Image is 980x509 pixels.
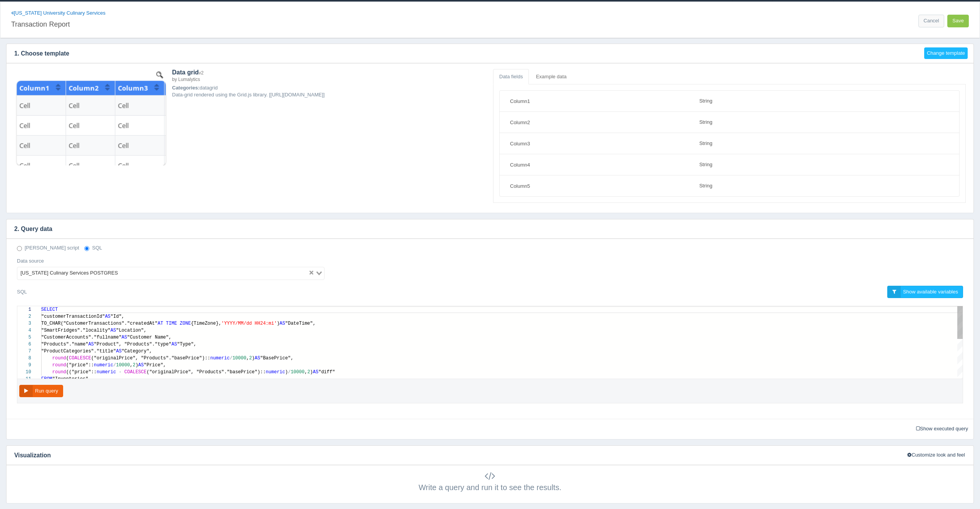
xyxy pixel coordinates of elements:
button: Change template [924,47,968,59]
span: FROM [41,376,52,382]
input: Field name [505,137,689,150]
span: [US_STATE] Culinary Services POSTGRES [19,269,120,278]
span: ("originalPrice", "Products"."basePrice"):: [91,356,211,361]
div: 3 [17,320,31,327]
span: 'YYYY/MM/dd HH24:mi' [221,321,277,326]
label: SQL [84,244,102,252]
span: "CustomerAccounts"."fullname" [41,335,122,340]
span: numeric [97,369,116,375]
span: round [52,369,66,375]
div: 7 [17,348,31,355]
a: Cancel [918,15,944,27]
span: AS [116,349,121,354]
div: 2 [17,313,31,320]
span: SELECT [41,307,58,312]
span: round [52,356,66,361]
a: Data fields [493,69,529,85]
span: COALESCE [69,356,91,361]
div: 4 [17,327,31,334]
div: 8 [17,355,31,362]
span: AS [255,356,260,361]
span: ) [135,362,138,368]
span: , [246,356,249,361]
h4: 1. Choose template [7,44,918,63]
div: Search for option [17,267,324,280]
span: Show available variables [903,289,958,295]
span: "Customer Name", [127,335,171,340]
span: / [230,356,232,361]
button: Clear Selected [309,270,313,277]
span: round [52,362,66,368]
a: Show executed query [913,423,971,435]
small: by Lumalytics [172,77,200,82]
div: 6 [17,341,31,348]
h4: 2. Query data [7,219,962,239]
span: ) [285,369,288,375]
span: AS [313,369,318,375]
span: (("price":: [66,369,97,375]
span: {TimeZone}, [191,321,221,326]
span: ) [277,321,279,326]
span: ) [252,356,254,361]
a: [US_STATE] University Culinary Services [11,10,105,16]
button: Save [947,15,969,27]
div: 5 [17,334,31,341]
span: "Product", "Products"."type" [94,342,172,347]
small: v2 [199,70,204,76]
input: Field name [505,179,689,192]
a: Example data [530,69,573,85]
span: AS [110,328,116,333]
span: / [288,369,291,375]
span: numeric [266,369,285,375]
div: 11 [17,376,31,383]
span: numeric [94,362,113,368]
span: AT [157,321,163,326]
input: SQL [84,246,89,251]
span: - [119,369,122,375]
p: Data-grid rendered using the Grid.js library. [[URL][DOMAIN_NAME]] [172,91,487,99]
span: 10000 [232,356,246,361]
span: "Inventories" [52,376,89,382]
strong: Categories: [172,85,200,91]
span: 2 [249,356,252,361]
span: TIME [166,321,177,326]
span: 2 [307,369,310,375]
a: Show available variables [887,286,963,298]
label: [PERSON_NAME] script [17,244,79,252]
span: "ProductCategories"."title" [41,349,116,354]
label: Data source [17,258,44,265]
input: Field name [505,94,689,108]
h4: Data grid [172,69,487,83]
span: TO_CHAR("CustomerTransactions"."createdAt" [41,321,157,326]
span: / [113,362,116,368]
div: Write a query and run it to see the results. [14,471,966,493]
span: "Id", [110,314,124,319]
button: Customize look and feel [905,449,968,461]
div: 1 [17,306,31,313]
span: ZONE [180,321,191,326]
span: AS [171,342,177,347]
input: Search for option [120,269,308,278]
span: "Category", [122,349,152,354]
span: AS [122,335,127,340]
span: 2 [133,362,135,368]
span: "BasePrice", [260,356,293,361]
button: Run query [19,385,63,398]
span: "Location", [116,328,146,333]
span: "DateTime", [285,321,316,326]
span: "Type", [177,342,196,347]
div: 10 [17,369,31,376]
input: [PERSON_NAME] script [17,246,22,251]
input: Field name [505,116,689,129]
span: ("originalPrice", "Products"."basePrice"):: [147,369,266,375]
span: "diff" [318,369,335,375]
span: AS [105,314,110,319]
span: "Price", [144,362,166,368]
span: , [304,369,307,375]
h4: Visualization [7,446,899,465]
span: "customerTransactionId" [41,314,105,319]
span: AS [88,342,94,347]
span: "Products"."name" [41,342,88,347]
span: "SmartFridges"."locality" [41,328,110,333]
